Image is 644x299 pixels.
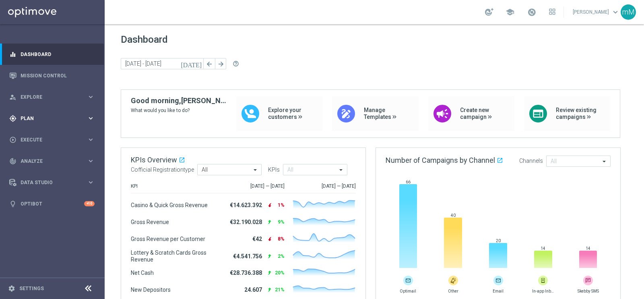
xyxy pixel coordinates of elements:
[9,136,87,143] div: Execute
[9,193,95,214] div: Optibot
[21,159,87,164] span: Analyze
[9,93,17,101] i: person_search
[9,158,87,165] div: Analyze
[9,137,95,143] button: play_circle_outline Execute keyboard_arrow_right
[9,158,17,165] i: track_changes
[9,44,95,65] div: Dashboard
[9,65,95,86] div: Mission Control
[87,157,95,165] i: keyboard_arrow_right
[9,200,17,208] i: lightbulb
[9,158,95,164] button: track_changes Analyze keyboard_arrow_right
[9,136,17,143] i: play_circle_outline
[9,179,95,186] button: Data Studio keyboard_arrow_right
[21,137,87,142] span: Execute
[87,136,95,143] i: keyboard_arrow_right
[9,94,95,100] button: person_search Explore keyboard_arrow_right
[19,286,44,291] a: Settings
[621,4,636,20] div: mM
[9,51,17,58] i: equalizer
[21,44,95,65] a: Dashboard
[506,8,514,17] span: school
[9,201,95,207] button: lightbulb Optibot +10
[9,73,95,79] button: Mission Control
[21,193,84,214] a: Optibot
[9,115,95,122] button: gps_fixed Plan keyboard_arrow_right
[572,6,621,18] a: [PERSON_NAME]keyboard_arrow_down
[8,285,15,292] i: settings
[9,115,17,122] i: gps_fixed
[9,115,87,122] div: Plan
[9,93,87,101] div: Explore
[87,114,95,122] i: keyboard_arrow_right
[21,116,87,121] span: Plan
[611,8,620,17] span: keyboard_arrow_down
[87,179,95,186] i: keyboard_arrow_right
[87,93,95,101] i: keyboard_arrow_right
[9,179,87,186] div: Data Studio
[84,201,95,206] div: +10
[9,51,95,58] button: equalizer Dashboard
[21,65,95,86] a: Mission Control
[21,180,87,185] span: Data Studio
[21,95,87,100] span: Explore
